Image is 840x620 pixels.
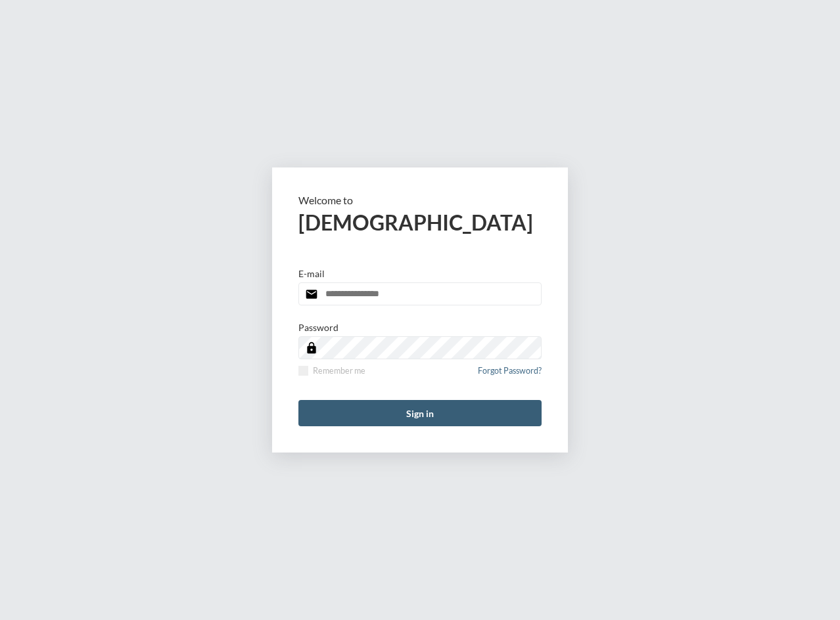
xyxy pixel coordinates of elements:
[298,194,542,206] p: Welcome to
[298,268,325,279] p: E-mail
[298,366,365,376] label: Remember me
[298,322,338,333] p: Password
[478,366,542,384] a: Forgot Password?
[298,210,542,235] h2: [DEMOGRAPHIC_DATA]
[298,400,542,426] button: Sign in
